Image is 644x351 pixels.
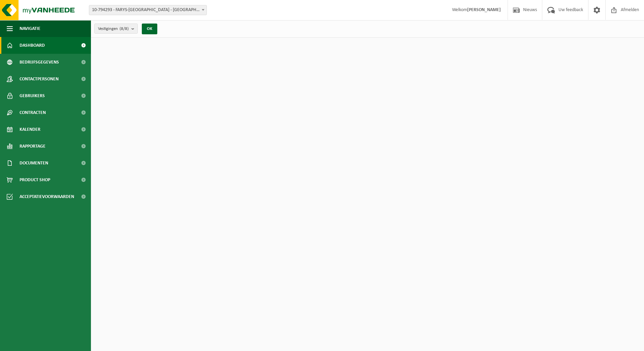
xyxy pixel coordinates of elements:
span: Navigatie [20,20,40,37]
span: Documenten [20,155,48,171]
strong: [PERSON_NAME] [467,7,501,12]
count: (8/8) [120,27,129,31]
span: Dashboard [20,37,45,54]
span: 10-794293 - FARYS-ASSE - ASSE [89,5,207,15]
button: OK [142,24,157,34]
span: Product Shop [20,171,50,188]
span: Gebruikers [20,87,45,104]
span: 10-794293 - FARYS-ASSE - ASSE [89,5,206,15]
span: Contactpersonen [20,71,59,87]
span: Bedrijfsgegevens [20,54,59,71]
button: Vestigingen(8/8) [94,24,138,34]
span: Acceptatievoorwaarden [20,188,74,205]
span: Rapportage [20,138,45,155]
span: Contracten [20,104,46,121]
span: Kalender [20,121,40,138]
span: Vestigingen [98,24,129,34]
